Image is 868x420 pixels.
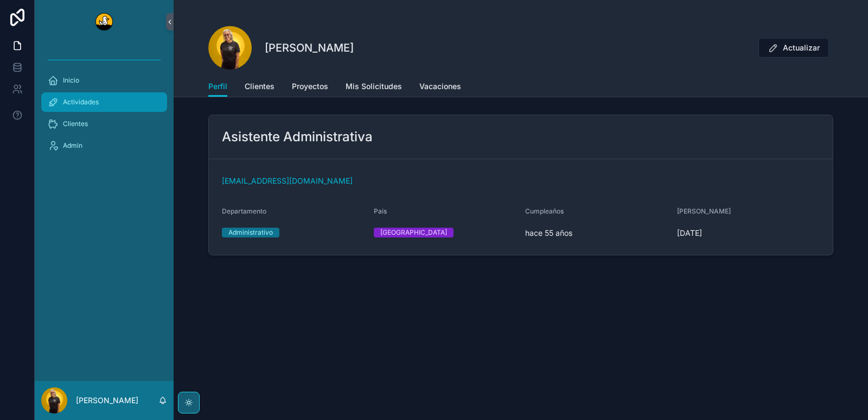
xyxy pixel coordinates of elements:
div: [GEOGRAPHIC_DATA] [380,228,447,237]
span: Inicio [63,76,79,85]
a: Inicio [41,71,167,90]
span: Actividades [63,98,99,106]
a: Clientes [245,77,275,98]
p: [PERSON_NAME] [76,395,138,406]
span: Actualizar [783,42,820,53]
span: Admin [63,141,82,150]
img: App logo [95,13,113,30]
a: Perfil [208,77,227,97]
span: Perfil [208,81,227,92]
div: Administrativo [228,228,273,237]
button: Actualizar [758,38,829,58]
span: Pais [374,207,387,215]
span: [DATE] [677,228,820,239]
div: scrollable content [35,43,174,170]
a: Proyectos [292,77,328,98]
span: Clientes [245,81,275,92]
span: Clientes [63,120,88,128]
a: Mis Solicitudes [346,77,402,98]
h1: [PERSON_NAME] [265,40,354,55]
p: hace 55 años [525,228,572,239]
a: Vacaciones [419,77,461,98]
span: Cumpleaños [525,207,564,215]
a: Clientes [41,114,167,134]
a: [EMAIL_ADDRESS][DOMAIN_NAME] [222,175,353,186]
h2: Asistente Administrativa [222,128,373,146]
span: Departamento [222,207,266,215]
a: Admin [41,136,167,155]
span: Proyectos [292,81,328,92]
span: [PERSON_NAME] [677,207,731,215]
a: Actividades [41,92,167,112]
span: Vacaciones [419,81,461,92]
span: Mis Solicitudes [346,81,402,92]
